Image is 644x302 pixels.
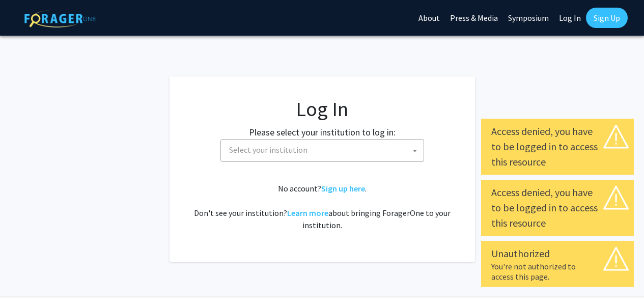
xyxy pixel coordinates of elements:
h1: Log In [190,97,455,121]
a: Sign up here [321,183,365,194]
div: Unauthorized [491,246,624,261]
div: Access denied, you have to be logged in to access this resource [491,185,624,231]
div: No account? . Don't see your institution? about bringing ForagerOne to your institution. [190,182,455,231]
div: You're not authorized to access this page. [491,261,624,282]
div: Access denied, you have to be logged in to access this resource [491,124,624,170]
label: Please select your institution to log in: [249,125,396,139]
a: Sign Up [586,8,628,28]
span: Select your institution [220,139,424,162]
span: Select your institution [229,145,307,155]
a: Learn more about bringing ForagerOne to your institution [287,208,328,218]
span: Select your institution [225,140,424,160]
img: ForagerOne Logo [24,10,96,28]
